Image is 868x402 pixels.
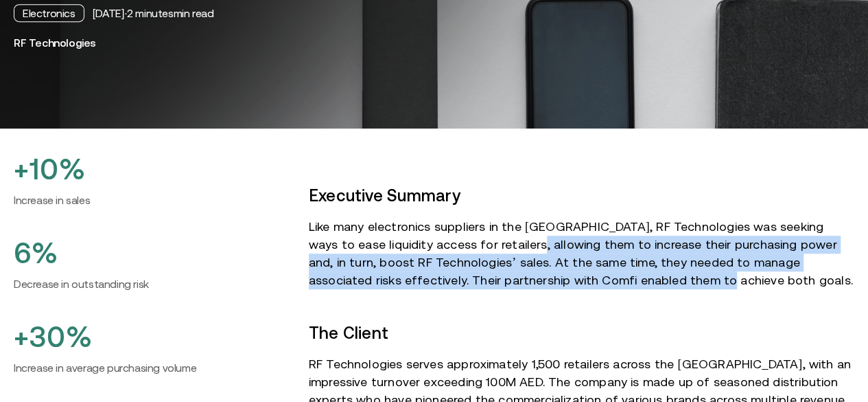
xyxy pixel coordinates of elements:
h6: Decrease in outstanding risk [14,276,287,292]
p: Like many electronics suppliers in the [GEOGRAPHIC_DATA], RF Technologies was seeking ways to eas... [309,218,854,289]
div: [DATE] · 2 minutes min read [93,6,214,20]
strong: Executive Summary [309,186,460,205]
h2: +10% [14,152,287,186]
h2: 6% [14,236,287,270]
div: Electronics [14,4,84,22]
strong: The Client [309,324,388,342]
h2: +30% [14,320,287,354]
h6: Increase in average purchasing volume [14,359,287,376]
h3: RF Technologies [14,36,854,49]
h6: Increase in sales [14,192,287,208]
